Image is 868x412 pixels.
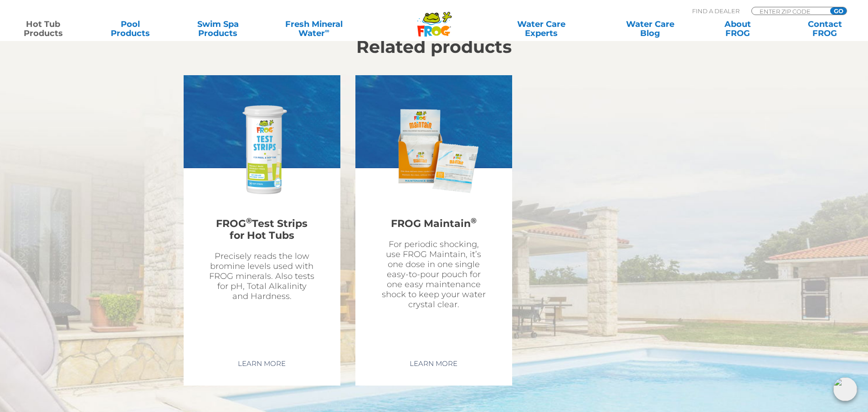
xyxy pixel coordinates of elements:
sup: ∞ [325,27,329,34]
input: GO [830,7,847,15]
p: For periodic shocking, use FROG Maintain, it’s one dose in one single easy-to-pour pouch for one ... [380,239,487,309]
a: Hot TubProducts [9,20,77,38]
img: Related Products Thumbnail [381,98,487,204]
a: AboutFROG [704,20,771,38]
a: ContactFROG [791,20,859,38]
h2: FROG Test Strips for Hot Tubs [209,213,315,247]
a: Fresh MineralWater∞ [271,20,356,38]
a: Learn More [399,355,468,372]
p: Find A Dealer [692,7,740,15]
p: Precisely reads the low bromine levels used with FROG minerals. Also tests for pH, Total Alkalini... [209,251,315,301]
input: Zip Code Form [759,7,820,15]
a: Learn More [227,355,296,372]
img: Related Products Thumbnail [209,98,315,204]
a: Water CareExperts [486,20,596,38]
a: Swim SpaProducts [184,20,252,38]
h2: Related products [184,37,685,57]
a: Related Products ThumbnailFROG®Test Strips for Hot TubsPrecisely reads the low bromine levels use... [184,75,340,349]
img: openIcon [833,377,857,401]
a: Related Products ThumbnailFROG Maintain®For periodic shocking, use FROG Maintain, it’s one dose i... [355,75,512,349]
a: Water CareBlog [616,20,684,38]
h2: FROG Maintain [380,213,487,235]
a: PoolProducts [97,20,164,38]
sup: ® [246,216,252,225]
sup: ® [471,216,477,225]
